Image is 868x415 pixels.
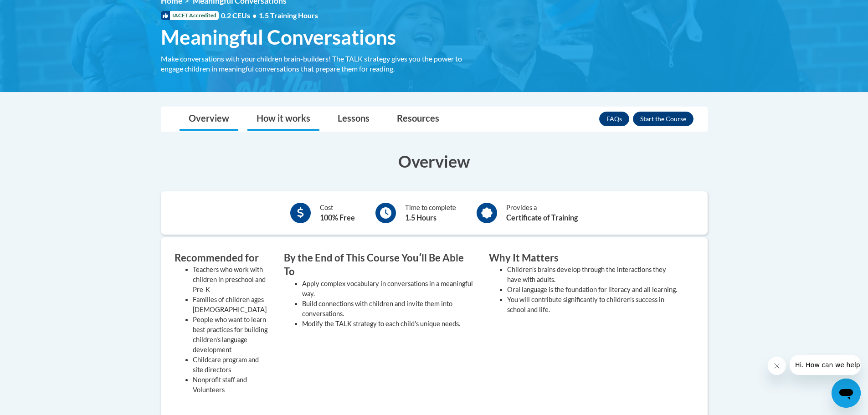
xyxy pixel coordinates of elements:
[302,299,475,319] li: Build connections with children and invite them into conversations.
[247,107,319,131] a: How it works
[507,265,680,285] li: Children's brains develop through the interactions they have with adults.
[405,203,456,223] div: Time to complete
[302,279,475,299] li: Apply complex vocabulary in conversations in a meaningful way.
[320,203,355,223] div: Cost
[506,213,578,222] b: Certificate of Training
[507,285,680,295] li: Oral language is the foundation for literacy and all learning.
[193,295,270,315] li: Families of children ages [DEMOGRAPHIC_DATA]
[175,251,270,265] h3: Recommended for
[302,319,475,329] li: Modify the TALK strategy to each child's unique needs.
[252,11,257,20] span: •
[489,251,680,265] h3: Why It Matters
[193,315,270,355] li: People who want to learn best practices for building children's language development
[633,112,693,126] button: Enroll
[284,251,475,279] h3: By the End of This Course Youʹll Be Able To
[790,355,861,375] iframe: Message from company
[320,213,355,222] b: 100% Free
[405,213,437,222] b: 1.5 Hours
[329,107,379,131] a: Lessons
[193,355,270,375] li: Childcare program and site directors
[161,150,708,173] h3: Overview
[388,107,448,131] a: Resources
[161,11,219,20] span: IACET Accredited
[832,379,861,408] iframe: Button to launch messaging window
[599,112,629,126] a: FAQs
[193,375,270,395] li: Nonprofit staff and Volunteers
[507,295,680,315] li: You will contribute significantly to children's success in school and life.
[161,54,475,74] div: Make conversations with your children brain-builders! The TALK strategy gives you the power to en...
[161,25,396,49] span: Meaningful Conversations
[768,357,786,375] iframe: Close message
[180,107,238,131] a: Overview
[259,11,318,20] span: 1.5 Training Hours
[506,203,578,223] div: Provides a
[221,10,318,20] span: 0.2 CEUs
[193,265,270,295] li: Teachers who work with children in preschool and Pre-K
[5,6,74,14] span: Hi. How can we help?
